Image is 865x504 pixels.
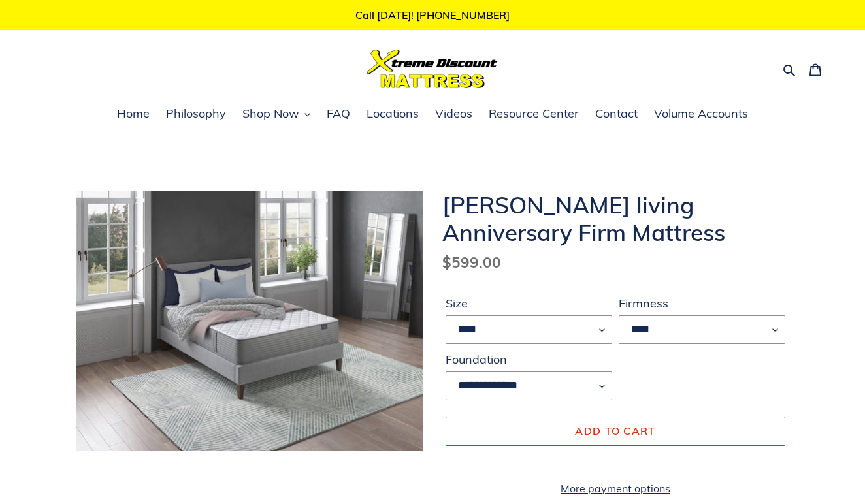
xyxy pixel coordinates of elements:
a: FAQ [320,104,357,124]
span: Contact [595,106,638,121]
label: Foundation [446,351,612,368]
span: Shop Now [242,106,299,121]
img: scott living anniversary firm lifestyle [76,191,423,451]
a: Contact [589,104,644,124]
label: Size [446,294,612,312]
a: Philosophy [159,104,233,124]
button: Add to cart [446,417,785,445]
label: Firmness [619,294,785,312]
span: Philosophy [166,106,226,121]
h1: [PERSON_NAME] living Anniversary Firm Mattress [442,191,789,246]
span: $599.00 [442,253,501,272]
a: Home [110,104,156,124]
span: Resource Center [489,106,579,121]
span: Home [117,106,150,121]
a: Videos [429,104,479,124]
a: Volume Accounts [647,104,755,124]
button: Shop Now [236,104,317,124]
span: Locations [367,106,419,121]
span: Volume Accounts [654,106,748,121]
span: FAQ [327,106,350,121]
a: Resource Center [482,104,585,124]
span: Videos [435,106,472,121]
span: Add to cart [575,424,655,437]
a: More payment options [446,480,785,496]
a: Locations [360,104,425,124]
img: Xtreme Discount Mattress [367,50,498,88]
